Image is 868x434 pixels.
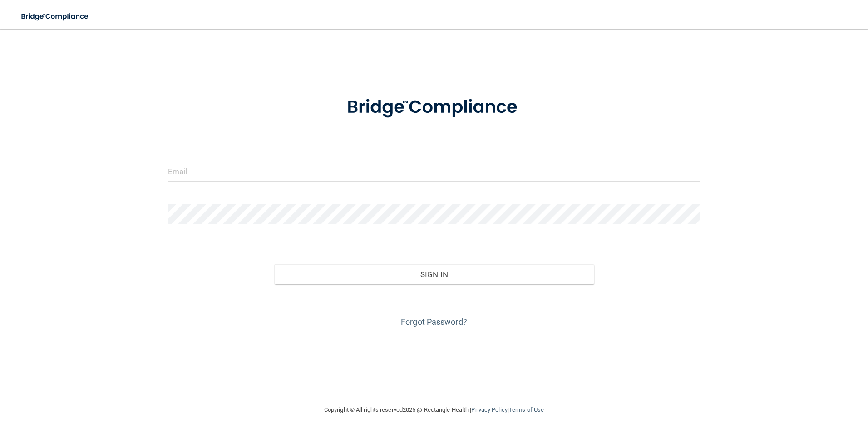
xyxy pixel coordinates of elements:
[14,7,97,26] img: bridge_compliance_login_screen.278c3ca4.svg
[471,406,507,413] a: Privacy Policy
[401,317,467,327] a: Forgot Password?
[274,264,594,284] button: Sign In
[268,395,600,424] div: Copyright © All rights reserved 2025 @ Rectangle Health | |
[509,406,544,413] a: Terms of Use
[328,84,540,131] img: bridge_compliance_login_screen.278c3ca4.svg
[168,161,700,182] input: Email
